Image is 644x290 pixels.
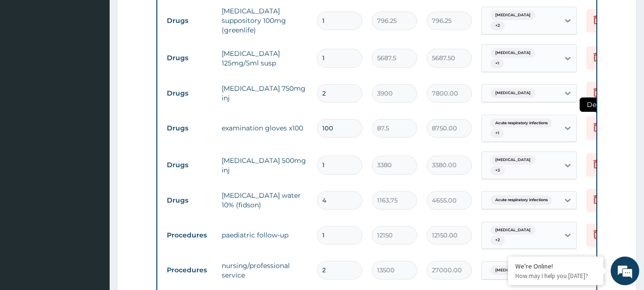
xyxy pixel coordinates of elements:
[491,118,552,128] span: Acute respiratory infections
[217,226,312,245] td: paediatric follow-up
[162,156,217,174] td: Drugs
[491,88,535,98] span: [MEDICAL_DATA]
[162,261,217,279] td: Procedures
[217,186,312,215] td: [MEDICAL_DATA] water 10% (fidson)
[491,155,535,165] span: [MEDICAL_DATA]
[491,129,504,138] span: + 1
[491,21,505,31] span: + 2
[515,262,596,270] div: We're Online!
[515,272,596,280] p: How may I help you today?
[162,226,217,244] td: Procedures
[50,54,160,66] div: Chat with us now
[18,48,39,72] img: d_794563401_company_1708531726252_794563401
[162,49,217,67] td: Drugs
[580,97,616,112] span: Delete
[162,119,217,137] td: Drugs
[491,226,535,235] span: [MEDICAL_DATA]
[5,191,182,224] textarea: Type your message and hit 'Enter'
[162,192,217,209] td: Drugs
[217,79,312,107] td: [MEDICAL_DATA] 750mg inj
[217,118,312,138] td: examination gloves x100
[162,12,217,30] td: Drugs
[491,236,505,245] span: + 2
[491,11,535,20] span: [MEDICAL_DATA]
[162,85,217,102] td: Drugs
[217,256,312,285] td: nursing/professional service
[491,195,552,205] span: Acute respiratory infections
[55,85,132,182] span: We're online!
[217,44,312,73] td: [MEDICAL_DATA] 125mg/5ml susp
[217,1,312,40] td: [MEDICAL_DATA] suppository 100mg (greenlife)
[156,5,179,28] div: Minimize live chat window
[217,151,312,180] td: [MEDICAL_DATA] 500mg inj
[491,266,535,275] span: [MEDICAL_DATA]
[491,166,505,175] span: + 3
[491,59,504,68] span: + 1
[491,48,535,58] span: [MEDICAL_DATA]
